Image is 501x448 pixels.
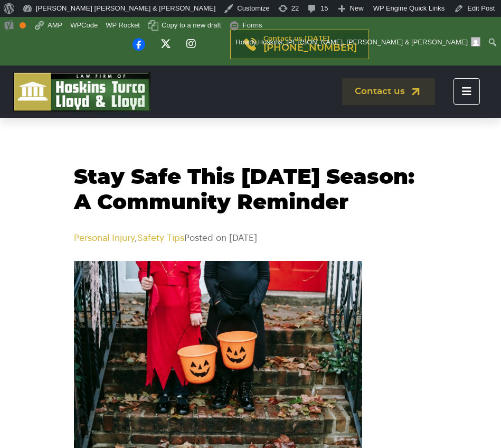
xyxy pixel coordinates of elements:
[74,231,428,245] p: , Posted on [DATE]
[20,22,26,29] div: OK
[162,17,221,34] span: Copy to a new draft
[230,30,369,59] a: Contact us [DATE][PHONE_NUMBER]
[342,78,435,105] a: Contact us
[30,17,67,34] a: View AMP version
[67,17,102,34] a: WPCode
[137,234,184,242] a: Safety Tips
[243,17,262,34] span: Forms
[74,234,135,242] a: Personal Injury
[258,38,468,46] span: Hoskins, [PERSON_NAME], [PERSON_NAME] & [PERSON_NAME]
[13,72,150,111] img: logo
[232,34,485,51] a: Howdy,
[74,165,428,216] h1: Stay Safe This [DATE] Season: A Community Reminder
[102,17,144,34] a: WP Rocket
[453,78,480,105] button: Toggle navigation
